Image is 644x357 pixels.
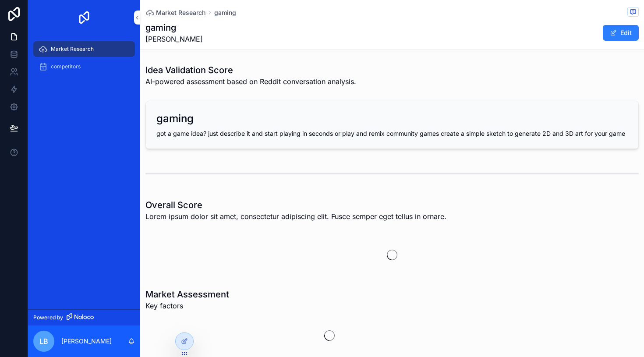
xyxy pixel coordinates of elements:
span: Market Research [51,46,94,53]
span: AI-powered assessment based on Reddit conversation analysis. [145,76,356,87]
p: [PERSON_NAME] [61,337,112,346]
img: App logo [77,11,91,25]
h2: gaming [156,112,194,126]
a: Market Research [33,41,135,57]
span: Powered by [33,314,63,321]
span: got a game idea? just describe it and start playing in seconds or play and remix community games ... [156,130,625,137]
span: Key factors [145,300,229,311]
div: scrollable content [28,35,140,86]
a: Powered by [28,309,140,325]
h1: gaming [145,21,203,34]
a: Market Research [145,8,205,17]
span: Lorem ipsum dolor sit amet, consectetur adipiscing elit. Fusce semper eget tellus in ornare. [145,211,446,222]
h1: Market Assessment [145,288,229,300]
button: Edit [603,25,639,41]
span: competitors [51,63,81,70]
h1: Overall Score [145,199,446,211]
span: Market Research [156,8,205,17]
a: gaming [214,8,236,17]
span: [PERSON_NAME] [145,34,203,44]
h1: Idea Validation Score [145,64,356,76]
span: LB [39,336,48,346]
a: competitors [33,59,135,74]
